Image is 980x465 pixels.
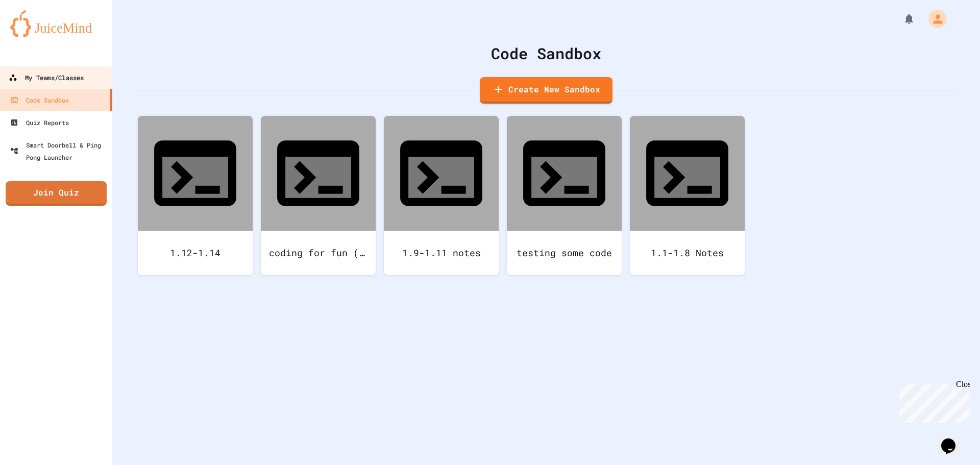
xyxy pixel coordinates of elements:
a: 1.1-1.8 Notes [630,116,745,275]
div: Code Sandbox [10,94,69,106]
a: 1.12-1.14 [138,116,253,275]
img: logo-orange.svg [10,10,102,37]
div: Quiz Reports [10,116,69,129]
a: testing some code [507,116,622,275]
iframe: chat widget [937,424,970,455]
a: Create New Sandbox [480,77,612,104]
div: Chat with us now!Close [4,4,70,65]
div: 1.1-1.8 Notes [630,231,745,275]
div: My Notifications [884,10,918,28]
div: 1.9-1.11 notes [384,231,499,275]
div: testing some code [507,231,622,275]
a: Join Quiz [6,181,107,206]
div: Code Sandbox [138,42,954,65]
a: 1.9-1.11 notes [384,116,499,275]
a: coding for fun (because I'm insane) [261,116,376,275]
div: 1.12-1.14 [138,231,253,275]
iframe: chat widget [895,380,970,423]
div: My Account [918,7,949,31]
div: coding for fun (because I'm insane) [261,231,376,275]
div: My Teams/Classes [9,71,84,84]
div: Smart Doorbell & Ping Pong Launcher [10,139,108,163]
